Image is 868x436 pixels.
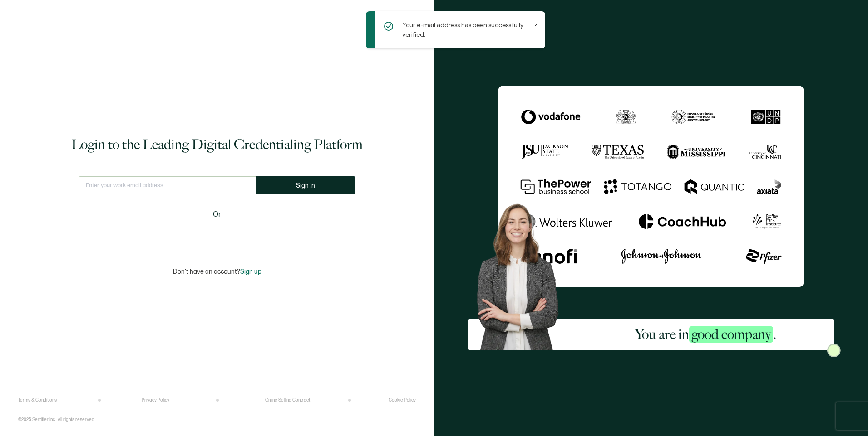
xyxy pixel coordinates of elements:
[240,268,261,276] span: Sign up
[18,417,95,422] p: ©2025 Sertifier Inc.. All rights reserved.
[402,20,532,39] p: Your e-mail address has been successfully verified.
[160,226,274,246] iframe: Sign in with Google Button
[256,176,355,194] button: Sign In
[689,326,773,343] span: good company
[827,344,841,357] img: Sertifier Login
[18,397,57,403] a: Terms & Conditions
[468,196,578,350] img: Sertifier Login - You are in <span class="strong-h">good company</span>. Hero
[213,209,221,220] span: Or
[142,397,169,403] a: Privacy Policy
[71,136,363,154] h1: Login to the Leading Digital Credentialing Platform
[389,397,416,403] a: Cookie Policy
[79,176,256,194] input: Enter your work email address
[173,268,261,276] p: Don't have an account?
[296,182,315,189] span: Sign In
[265,397,310,403] a: Online Selling Contract
[635,325,776,344] h2: You are in .
[498,86,804,286] img: Sertifier Login - You are in <span class="strong-h">good company</span>.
